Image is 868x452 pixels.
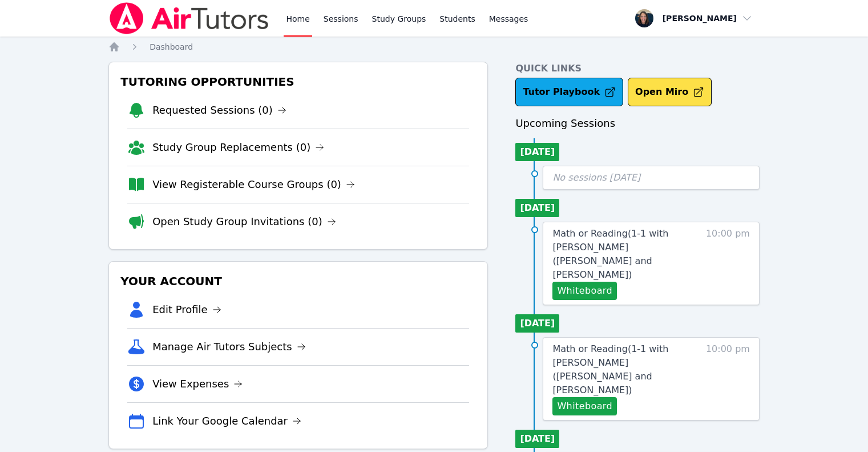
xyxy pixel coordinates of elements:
[515,78,623,106] a: Tutor Playbook
[706,342,750,415] span: 10:00 pm
[150,41,193,53] a: Dashboard
[152,177,355,193] a: View Registerable Course Groups (0)
[706,227,750,300] span: 10:00 pm
[489,13,528,25] span: Messages
[152,413,301,429] a: Link Your Google Calendar
[552,397,617,415] button: Whiteboard
[552,228,668,280] span: Math or Reading ( 1-1 with [PERSON_NAME] ([PERSON_NAME] and [PERSON_NAME] )
[152,339,306,355] a: Manage Air Tutors Subjects
[515,314,559,333] li: [DATE]
[552,227,700,282] a: Math or Reading(1-1 with [PERSON_NAME] ([PERSON_NAME] and [PERSON_NAME])
[108,41,760,53] nav: Breadcrumb
[515,143,559,161] li: [DATE]
[515,430,559,448] li: [DATE]
[152,102,286,118] a: Requested Sessions (0)
[515,62,760,75] h4: Quick Links
[118,271,478,291] h3: Your Account
[628,78,712,106] button: Open Miro
[552,282,617,300] button: Whiteboard
[515,115,760,131] h3: Upcoming Sessions
[152,302,221,318] a: Edit Profile
[108,2,270,34] img: Air Tutors
[152,376,243,392] a: View Expenses
[118,71,478,92] h3: Tutoring Opportunities
[152,214,336,230] a: Open Study Group Invitations (0)
[552,172,640,183] span: No sessions [DATE]
[552,343,668,395] span: Math or Reading ( 1-1 with [PERSON_NAME] ([PERSON_NAME] and [PERSON_NAME] )
[515,199,559,217] li: [DATE]
[152,139,324,155] a: Study Group Replacements (0)
[150,42,193,51] span: Dashboard
[552,342,700,397] a: Math or Reading(1-1 with [PERSON_NAME] ([PERSON_NAME] and [PERSON_NAME])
